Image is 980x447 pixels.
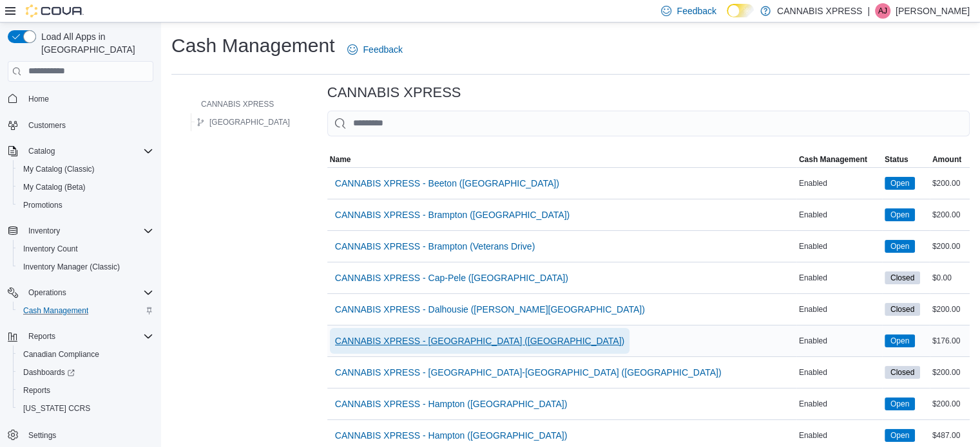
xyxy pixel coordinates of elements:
span: Reports [23,385,50,396]
span: Cash Management [23,306,88,316]
span: Dashboards [18,365,153,380]
button: Operations [3,284,159,302]
a: Home [23,91,54,107]
div: Enabled [796,428,882,443]
button: Settings [3,425,159,444]
button: Amount [930,152,970,167]
p: | [867,3,870,19]
a: Dashboards [18,365,80,380]
span: Customers [23,117,153,133]
div: Enabled [796,207,882,223]
button: Inventory [3,222,159,240]
div: $176.00 [930,333,970,349]
span: Open [885,429,915,442]
button: Reports [23,329,61,344]
span: Inventory [23,223,153,239]
span: Reports [23,329,153,344]
a: Settings [23,428,61,443]
h3: CANNABIS XPRESS [327,85,461,100]
a: Canadian Compliance [18,347,104,362]
span: Promotions [18,197,153,213]
span: Catalog [23,143,153,159]
div: Enabled [796,333,882,349]
a: Promotions [18,197,68,213]
span: Closed [890,367,914,378]
button: CANNABIS XPRESS - Dalhousie ([PERSON_NAME][GEOGRAPHIC_DATA]) [330,296,650,322]
span: Inventory [28,226,60,236]
button: CANNABIS XPRESS - Cap-Pele ([GEOGRAPHIC_DATA]) [330,265,573,291]
span: Catalog [28,146,55,156]
button: CANNABIS XPRESS - Beeton ([GEOGRAPHIC_DATA]) [330,170,564,196]
span: Inventory Count [18,241,153,257]
a: Cash Management [18,303,93,318]
span: Inventory Count [23,244,78,254]
button: Catalog [23,143,60,159]
span: CANNABIS XPRESS - Cap-Pele ([GEOGRAPHIC_DATA]) [335,271,568,284]
span: Dashboards [23,367,75,378]
button: Inventory [23,223,65,239]
span: Closed [885,366,920,379]
span: Home [23,91,153,107]
span: Canadian Compliance [23,349,99,360]
span: Canadian Compliance [18,347,153,362]
button: CANNABIS XPRESS - Brampton ([GEOGRAPHIC_DATA]) [330,202,575,228]
div: $487.00 [930,428,970,443]
span: Cash Management [799,154,867,165]
span: CANNABIS XPRESS - Brampton ([GEOGRAPHIC_DATA]) [335,208,570,221]
span: Reports [18,383,153,398]
a: Reports [18,383,55,398]
p: [PERSON_NAME] [896,3,970,19]
button: CANNABIS XPRESS - [GEOGRAPHIC_DATA] ([GEOGRAPHIC_DATA]) [330,328,629,354]
a: Customers [23,118,71,133]
span: CANNABIS XPRESS - Brampton (Veterans Drive) [335,240,535,253]
button: Canadian Compliance [13,345,159,363]
span: CANNABIS XPRESS - [GEOGRAPHIC_DATA]-[GEOGRAPHIC_DATA] ([GEOGRAPHIC_DATA]) [335,366,722,379]
div: $200.00 [930,176,970,191]
button: [US_STATE] CCRS [13,399,159,417]
button: My Catalog (Beta) [13,178,159,196]
span: Closed [885,271,920,284]
span: Inventory Manager (Classic) [18,259,153,275]
a: Inventory Count [18,241,83,257]
button: CANNABIS XPRESS - [GEOGRAPHIC_DATA]-[GEOGRAPHIC_DATA] ([GEOGRAPHIC_DATA]) [330,360,727,385]
div: Enabled [796,396,882,412]
button: Customers [3,116,159,134]
span: Washington CCRS [18,401,153,416]
span: Reports [28,331,55,342]
span: My Catalog (Classic) [18,161,153,177]
button: Home [3,89,159,108]
span: Feedback [363,43,402,56]
button: Inventory Count [13,240,159,258]
span: Closed [890,272,914,284]
button: CANNABIS XPRESS - Hampton ([GEOGRAPHIC_DATA]) [330,391,572,417]
button: Status [882,152,930,167]
span: CANNABIS XPRESS [201,99,274,109]
input: Dark Mode [727,4,754,17]
button: Operations [23,285,72,300]
button: CANNABIS XPRESS - Brampton (Veterans Drive) [330,233,540,259]
span: Load All Apps in [GEOGRAPHIC_DATA] [36,30,153,56]
span: Open [890,241,909,252]
div: Enabled [796,176,882,191]
span: Open [885,397,915,410]
span: Settings [28,430,56,441]
span: CANNABIS XPRESS - Hampton ([GEOGRAPHIC_DATA]) [335,429,567,442]
button: [GEOGRAPHIC_DATA] [191,114,295,130]
div: $200.00 [930,302,970,317]
span: Inventory Manager (Classic) [23,262,120,272]
span: My Catalog (Beta) [18,179,153,195]
p: CANNABIS XPRESS [777,3,862,19]
div: $200.00 [930,396,970,412]
div: Enabled [796,270,882,286]
button: Reports [3,327,159,345]
span: Settings [23,426,153,442]
button: Cash Management [796,152,882,167]
span: Open [890,209,909,221]
span: CANNABIS XPRESS - Dalhousie ([PERSON_NAME][GEOGRAPHIC_DATA]) [335,303,645,316]
button: Reports [13,381,159,399]
span: Operations [23,285,153,300]
a: My Catalog (Beta) [18,179,91,195]
span: My Catalog (Classic) [23,164,95,174]
div: Enabled [796,302,882,317]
